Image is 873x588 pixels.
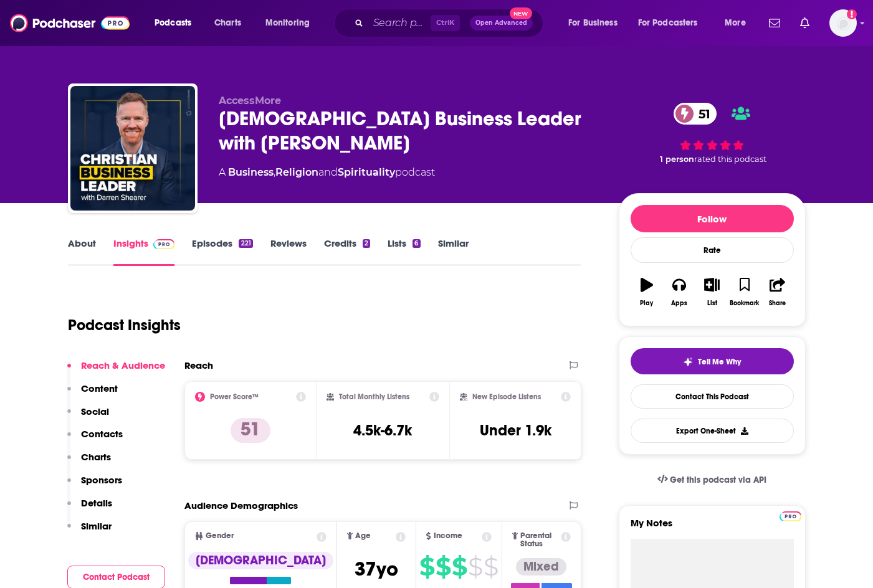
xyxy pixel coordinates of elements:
h2: Reach [184,359,213,371]
p: Similar [81,520,112,532]
a: Get this podcast via API [647,465,777,495]
span: Charts [214,14,241,32]
div: 6 [413,239,420,248]
p: Contacts [81,428,123,440]
button: Export One-Sheet [631,419,794,443]
img: Podchaser Pro [153,239,175,249]
p: Charts [81,451,111,463]
button: Apps [663,270,695,315]
div: 221 [239,239,252,248]
div: Apps [671,300,687,307]
button: Charts [67,451,111,474]
span: Open Advanced [475,20,527,26]
div: Share [769,300,786,307]
button: Bookmark [728,270,761,315]
button: tell me why sparkleTell Me Why [631,348,794,374]
img: User Profile [829,9,857,37]
span: and [318,166,338,178]
button: Share [761,270,793,315]
div: Bookmark [730,300,759,307]
span: More [725,14,746,32]
a: Credits2 [324,237,370,266]
button: Open AdvancedNew [470,16,533,31]
span: New [510,7,532,19]
span: Get this podcast via API [670,475,766,485]
h2: Audience Demographics [184,500,298,511]
div: [DEMOGRAPHIC_DATA] [188,552,333,569]
span: Age [355,532,371,540]
h2: Power Score™ [210,392,259,401]
span: Podcasts [155,14,191,32]
a: Lists6 [388,237,420,266]
img: tell me why sparkle [683,357,693,367]
a: Show notifications dropdown [764,12,785,34]
button: Reach & Audience [67,359,165,382]
span: 51 [686,103,717,125]
span: 1 person [660,154,694,164]
label: My Notes [631,517,794,539]
p: Reach & Audience [81,359,165,371]
div: 51 1 personrated this podcast [619,95,806,172]
button: open menu [630,13,716,33]
img: Christian Business Leader with Darren Shearer [70,86,195,211]
span: , [274,166,275,178]
div: Rate [631,237,794,263]
div: List [707,300,717,307]
span: Logged in as luilaking [829,9,857,37]
span: Income [434,532,462,540]
a: Pro website [780,510,801,521]
h2: Total Monthly Listens [339,392,409,401]
span: Tell Me Why [698,357,741,367]
p: Social [81,405,109,417]
h2: New Episode Listens [472,392,541,401]
span: rated this podcast [694,154,766,164]
div: Search podcasts, credits, & more... [346,9,555,37]
button: open menu [257,13,326,33]
a: Charts [206,13,249,33]
a: Episodes221 [192,237,252,266]
a: Similar [438,237,469,266]
button: open menu [716,13,761,33]
span: AccessMore [219,95,281,107]
h1: Podcast Insights [68,316,181,334]
div: A podcast [219,165,435,180]
span: For Podcasters [638,14,698,32]
button: Sponsors [67,474,122,497]
img: Podchaser Pro [780,511,801,521]
p: Details [81,497,112,509]
svg: Add a profile image [847,9,857,19]
div: 2 [363,239,370,248]
button: Social [67,405,109,429]
span: 37 yo [355,557,398,581]
p: 51 [231,418,270,443]
a: Spirituality [338,166,395,178]
span: Ctrl K [431,15,460,31]
a: Business [228,166,274,178]
a: Show notifications dropdown [795,12,814,34]
span: Gender [206,532,234,540]
button: open menu [146,13,208,33]
a: InsightsPodchaser Pro [113,237,175,266]
a: About [68,237,96,266]
button: Details [67,497,112,520]
button: List [695,270,728,315]
input: Search podcasts, credits, & more... [368,13,431,33]
img: Podchaser - Follow, Share and Rate Podcasts [10,11,130,35]
button: Play [631,270,663,315]
button: Content [67,382,118,405]
button: Similar [67,520,112,543]
span: $ [452,557,467,577]
h3: Under 1.9k [480,421,551,440]
span: Monitoring [265,14,310,32]
button: Follow [631,205,794,232]
h3: 4.5k-6.7k [353,421,412,440]
p: Content [81,382,118,394]
div: Play [640,300,653,307]
span: $ [419,557,434,577]
button: Contacts [67,428,123,451]
span: Parental Status [520,532,559,548]
div: Mixed [516,558,566,576]
span: $ [436,557,451,577]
